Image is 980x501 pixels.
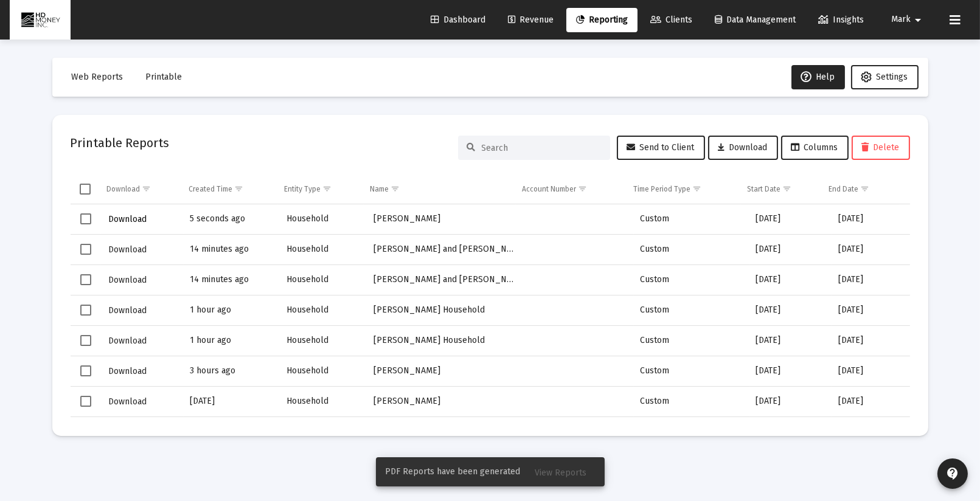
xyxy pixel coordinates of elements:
img: Dashboard [19,8,61,32]
button: Download [107,302,148,319]
td: Household [280,234,367,264]
td: [DATE] [749,295,832,325]
button: Download [107,271,148,289]
td: [DATE] [832,416,910,447]
span: Help [801,72,835,82]
td: 5 seconds ago [184,204,280,235]
td: Household [280,416,367,447]
td: Custom [634,386,749,416]
td: Custom [634,416,749,447]
td: [DATE] [749,204,832,235]
td: [DATE] [832,386,910,416]
button: Download [708,136,778,160]
td: Column Entity Type [278,174,364,204]
div: Account Number [522,184,576,194]
span: Download [108,396,147,407]
td: 1 hour ago [184,325,280,356]
td: Column Start Date [741,174,822,204]
span: PDF Reports have been generated [386,466,521,478]
div: Select row [80,274,91,285]
span: Download [108,275,147,285]
td: Column Account Number [516,174,627,204]
td: Household [280,325,367,356]
td: [DATE] [832,264,910,295]
td: Column End Date [822,174,899,204]
button: Send to Client [617,136,705,160]
span: Show filter options for column 'Name' [391,184,400,193]
div: Select row [80,305,91,316]
div: Time Period Type [633,184,690,194]
div: End Date [829,184,858,194]
span: Show filter options for column 'Account Number' [578,184,587,193]
span: Delete [862,142,900,153]
span: Send to Client [627,142,695,153]
div: Select row [80,213,91,224]
input: Search [482,143,601,153]
td: [PERSON_NAME] Household [367,295,521,325]
td: [DATE] [832,295,910,325]
td: Household [280,264,367,295]
td: Custom [634,325,749,356]
td: [DATE] [184,416,280,447]
div: Data grid [71,174,910,418]
a: Revenue [498,8,563,32]
div: Start Date [747,184,780,194]
button: Columns [781,136,849,160]
td: [DATE] [749,325,832,356]
td: [PERSON_NAME] [367,386,521,416]
td: [DATE] [832,356,910,386]
td: [DATE] [749,264,832,295]
div: Entity Type [284,184,321,194]
button: Help [791,65,845,89]
a: Reporting [566,8,638,32]
div: Download [106,184,140,194]
button: Download [107,393,148,410]
span: Download [108,214,147,224]
td: [PERSON_NAME] Household [367,325,521,356]
span: Clients [650,15,692,25]
button: Mark [877,7,940,32]
span: Web Reports [72,72,123,82]
td: Household [280,295,367,325]
td: [DATE] [832,325,910,356]
span: Settings [877,72,908,82]
span: Dashboard [431,15,485,25]
button: Download [107,241,148,258]
span: Show filter options for column 'Start Date' [782,184,791,193]
td: Column Created Time [182,174,278,204]
div: Select row [80,365,91,376]
td: [DATE] [832,204,910,235]
td: [DATE] [184,386,280,416]
span: Printable [146,72,182,82]
span: Revenue [508,15,554,25]
td: Tuccillio Household [PERSON_NAME] [PERSON_NAME] [367,416,521,447]
a: Clients [641,8,702,32]
td: Household [280,386,367,416]
span: Columns [791,142,838,153]
span: Insights [818,15,864,25]
td: 14 minutes ago [184,264,280,295]
td: [PERSON_NAME] [367,204,521,235]
div: Name [370,184,389,194]
td: Column Name [364,174,516,204]
td: [DATE] [749,356,832,386]
td: Household [280,204,367,235]
td: [PERSON_NAME] and [PERSON_NAME] [367,234,521,264]
td: Column Download [100,174,182,204]
span: View Reports [535,468,587,478]
td: [DATE] [749,416,832,447]
span: Show filter options for column 'End Date' [860,184,869,193]
td: Custom [634,295,749,325]
a: Dashboard [421,8,495,32]
a: Data Management [705,8,805,32]
button: Printable [136,65,192,89]
td: Custom [634,264,749,295]
button: Download [107,210,148,228]
span: Download [718,142,768,153]
button: Web Reports [62,65,133,89]
td: 14 minutes ago [184,234,280,264]
div: Created Time [189,184,232,194]
div: Select all [80,184,91,195]
div: Select row [80,396,91,407]
div: Select row [80,244,91,255]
